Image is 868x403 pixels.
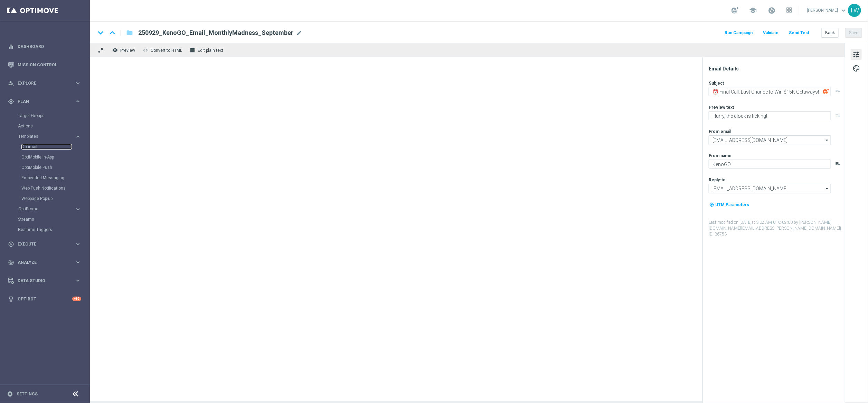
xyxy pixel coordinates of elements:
i: keyboard_arrow_right [75,206,81,212]
i: gps_fixed [8,98,14,105]
i: play_circle_outline [8,241,14,247]
div: OptiPromo [18,207,75,211]
div: Target Groups [18,111,89,121]
span: Explore [18,81,75,85]
button: play_circle_outline Execute keyboard_arrow_right [8,241,82,247]
button: code Convert to HTML [141,46,185,55]
a: Realtime Triggers [18,227,72,232]
i: keyboard_arrow_right [75,277,81,284]
i: arrow_drop_down [824,136,831,145]
button: Save [845,28,862,38]
label: Preview text [709,105,734,110]
span: Data Studio [18,279,75,283]
div: OptiMobile Push [21,162,89,173]
div: Templates [18,134,75,138]
div: Web Push Notifications [21,183,89,193]
i: track_changes [8,259,14,266]
span: Analyze [18,260,75,265]
button: Send Test [788,28,810,38]
button: tune [851,49,862,60]
i: keyboard_arrow_right [75,133,81,140]
label: Last modified on [DATE] at 3:02 AM UTC-02:00 by [PERSON_NAME][DOMAIN_NAME][EMAIL_ADDRESS][PERSON_... [709,220,844,237]
div: Mission Control [8,56,81,74]
button: playlist_add [835,88,841,94]
div: Realtime Triggers [18,224,89,235]
a: Target Groups [18,113,72,118]
button: gps_fixed Plan keyboard_arrow_right [8,99,82,104]
i: keyboard_arrow_right [75,80,81,86]
div: TW [848,4,861,17]
a: Optibot [18,290,72,308]
button: person_search Explore keyboard_arrow_right [8,80,82,86]
button: my_location UTM Parameters [709,201,750,209]
button: Templates keyboard_arrow_right [18,134,82,139]
a: Streams [18,217,72,222]
div: Dashboard [8,37,81,56]
div: Streams [18,214,89,224]
div: Optibot [8,290,81,308]
button: folder [125,27,134,38]
a: Mission Control [18,56,81,74]
span: Plan [18,99,75,104]
div: Actions [18,121,89,131]
button: playlist_add [835,113,841,118]
i: arrow_drop_down [824,184,831,193]
i: receipt [190,47,195,53]
span: Validate [763,30,779,35]
i: my_location [709,202,714,207]
span: Preview [120,48,135,53]
div: OptiPromo [18,204,89,214]
span: palette [852,64,860,73]
span: mode_edit [296,30,302,36]
img: optiGenie.svg [823,88,829,95]
span: keyboard_arrow_down [840,7,847,14]
div: Plan [8,98,75,105]
span: tune [852,50,860,59]
button: Data Studio keyboard_arrow_right [8,278,82,284]
a: OptiMobile Push [21,165,72,170]
span: Convert to HTML [151,48,182,53]
input: Select [709,135,831,145]
input: Select [709,184,831,193]
label: Reply-to [709,177,726,183]
i: settings [7,391,13,397]
i: keyboard_arrow_right [75,98,81,105]
button: playlist_add [835,161,841,166]
div: +10 [72,297,81,301]
i: keyboard_arrow_down [95,28,106,38]
button: equalizer Dashboard [8,44,82,49]
div: Analyze [8,259,75,266]
span: Execute [18,242,75,246]
a: OptiMobile In-App [21,154,72,160]
button: lightbulb Optibot +10 [8,296,82,302]
i: keyboard_arrow_up [107,28,117,38]
label: From email [709,129,731,134]
a: Actions [18,123,72,129]
div: Email Details [709,66,844,72]
button: OptiPromo keyboard_arrow_right [18,206,82,212]
i: keyboard_arrow_right [75,259,81,266]
span: OptiPromo [18,207,68,211]
i: person_search [8,80,14,86]
div: Optimail [21,142,89,152]
span: UTM Parameters [715,202,749,207]
label: From name [709,153,732,159]
a: Webpage Pop-up [21,196,72,201]
div: Webpage Pop-up [21,193,89,204]
div: Explore [8,80,75,86]
div: Execute [8,241,75,247]
button: track_changes Analyze keyboard_arrow_right [8,260,82,265]
i: folder [126,29,133,37]
i: keyboard_arrow_right [75,241,81,247]
a: Optimail [21,144,72,150]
